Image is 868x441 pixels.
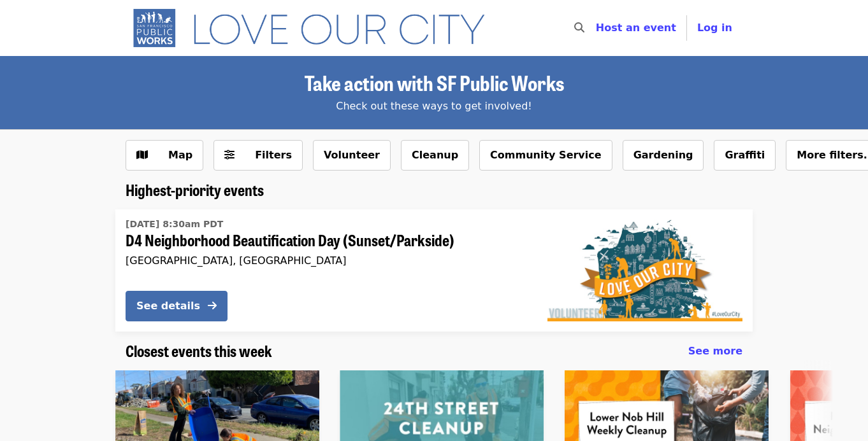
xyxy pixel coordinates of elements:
i: arrow-right icon [208,300,217,312]
a: See more [688,344,742,359]
i: map icon [136,149,148,161]
span: Highest-priority events [126,178,264,200]
input: Search [592,13,602,43]
div: Closest events this week [115,342,753,360]
div: Check out these ways to get involved! [126,99,742,114]
button: Volunteer [313,140,391,171]
span: Filters [255,149,292,161]
i: search icon [574,22,584,34]
span: See more [688,345,742,357]
span: Closest events this week [126,339,272,361]
a: Host an event [596,22,676,34]
span: Map [168,149,192,161]
img: SF Public Works - Home [126,8,503,48]
div: [GEOGRAPHIC_DATA], [GEOGRAPHIC_DATA] [126,255,527,267]
span: D4 Neighborhood Beautification Day (Sunset/Parkside) [126,231,527,249]
a: Closest events this week [126,342,272,360]
button: Show map view [126,140,203,171]
button: Community Service [479,140,612,171]
button: Gardening [623,140,704,171]
i: sliders-h icon [224,149,235,161]
button: Log in [687,15,742,41]
button: Cleanup [401,140,469,171]
span: Take action with SF Public Works [305,67,564,97]
a: See details for "D4 Neighborhood Beautification Day (Sunset/Parkside)" [115,209,753,332]
button: Graffiti [714,140,776,171]
div: See details [136,298,200,314]
button: See details [126,291,228,321]
img: D4 Neighborhood Beautification Day (Sunset/Parkside) organized by SF Public Works [547,220,742,321]
button: Filters (0 selected) [213,140,303,171]
span: Log in [697,22,732,34]
time: [DATE] 8:30am PDT [126,218,223,231]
